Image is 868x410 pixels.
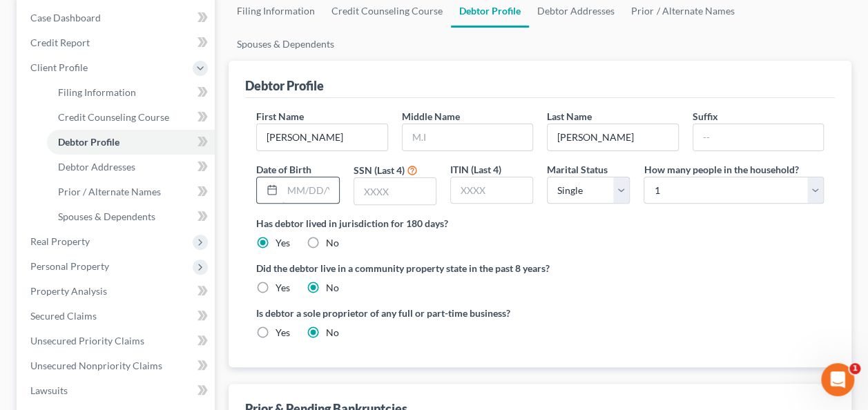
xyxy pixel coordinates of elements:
[229,28,343,61] a: Spouses & Dependents
[47,155,215,179] a: Debtor Addresses
[58,186,161,197] span: Prior / Alternate Names
[30,384,68,396] span: Lawsuits
[693,109,718,124] label: Suffix
[849,363,860,374] span: 1
[256,261,824,275] label: Did the debtor live in a community property state in the past 8 years?
[30,37,90,48] span: Credit Report
[693,124,823,150] input: --
[47,105,215,130] a: Credit Counseling Course
[19,329,215,353] a: Unsecured Priority Claims
[644,162,798,177] label: How many people in the household?
[19,304,215,329] a: Secured Claims
[276,236,290,250] label: Yes
[326,281,339,295] label: No
[19,378,215,403] a: Lawsuits
[19,30,215,55] a: Credit Report
[450,162,501,177] label: ITIN (Last 4)
[47,80,215,105] a: Filing Information
[30,61,88,73] span: Client Profile
[282,177,338,204] input: MM/DD/YYYY
[276,281,290,295] label: Yes
[276,326,290,340] label: Yes
[403,124,532,150] input: M.I
[47,179,215,204] a: Prior / Alternate Names
[30,12,101,23] span: Case Dashboard
[245,77,324,94] div: Debtor Profile
[30,360,162,371] span: Unsecured Nonpriority Claims
[30,260,109,272] span: Personal Property
[19,279,215,304] a: Property Analysis
[547,162,608,177] label: Marital Status
[19,353,215,378] a: Unsecured Nonpriority Claims
[30,285,107,297] span: Property Analysis
[30,310,97,322] span: Secured Claims
[402,109,460,124] label: Middle Name
[354,163,405,177] label: SSN (Last 4)
[257,124,387,150] input: --
[821,363,854,396] iframe: Intercom live chat
[58,136,119,148] span: Debtor Profile
[47,204,215,229] a: Spouses & Dependents
[58,86,136,98] span: Filing Information
[19,6,215,30] a: Case Dashboard
[47,130,215,155] a: Debtor Profile
[256,216,824,231] label: Has debtor lived in jurisdiction for 180 days?
[354,178,436,204] input: XXXX
[256,109,304,124] label: First Name
[58,161,135,173] span: Debtor Addresses
[58,111,169,123] span: Credit Counseling Course
[30,235,90,247] span: Real Property
[326,326,339,340] label: No
[30,335,144,346] span: Unsecured Priority Claims
[256,306,533,320] label: Is debtor a sole proprietor of any full or part-time business?
[256,162,311,177] label: Date of Birth
[548,124,677,150] input: --
[451,177,532,204] input: XXXX
[547,109,592,124] label: Last Name
[58,211,155,222] span: Spouses & Dependents
[326,236,339,250] label: No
